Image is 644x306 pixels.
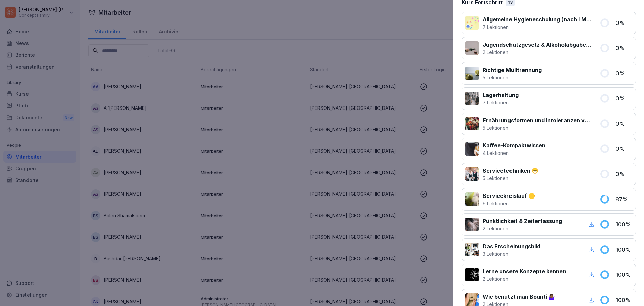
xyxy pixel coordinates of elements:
p: 5 Lektionen [483,74,542,81]
p: 100 % [615,220,632,228]
p: 0 % [615,120,632,128]
p: Richtige Mülltrennung [483,66,542,74]
p: 4 Lektionen [483,149,545,157]
p: 7 Lektionen [483,99,519,106]
p: Servicekreislauf 🟡 [483,192,535,200]
p: 5 Lektionen [483,124,592,131]
p: 0 % [615,44,632,52]
p: Das Erscheinungsbild [483,242,540,250]
p: 100 % [615,246,632,254]
p: 9 Lektionen [483,200,535,207]
p: 100 % [615,296,632,304]
p: Pünktlichkeit & Zeiterfassung [483,217,562,225]
p: Servicetechniken 😁 [483,167,538,175]
p: 3 Lektionen [483,250,540,257]
p: 7 Lektionen [483,24,592,31]
p: 5 Lektionen [483,175,538,182]
p: 100 % [615,271,632,279]
p: Lerne unsere Konzepte kennen [483,267,566,275]
p: Allgemeine Hygieneschulung (nach LMHV §4) [483,15,592,24]
p: 2 Lektionen [483,49,592,56]
p: 0 % [615,145,632,153]
p: Lagerhaltung [483,91,519,99]
p: 2 Lektionen [483,225,562,232]
p: 0 % [615,19,632,27]
p: Kaffee-Kompaktwissen [483,141,545,149]
p: 87 % [615,195,632,203]
p: 0 % [615,94,632,102]
p: Wie benutzt man Bounti 🤷🏾‍♀️ [483,293,555,301]
p: Jugendschutzgesetz & Alkoholabgabe in der Gastronomie 🧒🏽 [483,41,592,49]
p: 0 % [615,170,632,178]
p: 0 % [615,69,632,77]
p: Ernährungsformen und Intoleranzen verstehen [483,116,592,124]
p: 2 Lektionen [483,275,566,282]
